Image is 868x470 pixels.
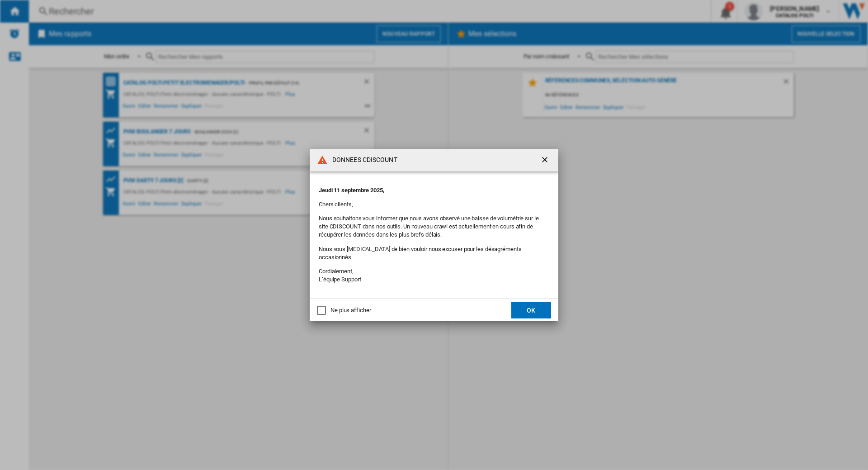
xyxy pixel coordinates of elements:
button: getI18NText('BUTTONS.CLOSE_DIALOG') [537,151,555,169]
p: Cordialement, L’équipe Support [319,267,549,284]
strong: Jeudi 11 septembre 2025, [319,187,384,194]
p: Nous vous [MEDICAL_DATA] de bien vouloir nous excuser pour les désagréments occasionnés. [319,245,549,261]
h4: DONNEES CDISCOUNT [328,156,397,165]
md-checkbox: Ne plus afficher [317,306,371,315]
p: Chers clients, [319,200,549,209]
button: OK [511,302,551,318]
ng-md-icon: getI18NText('BUTTONS.CLOSE_DIALOG') [540,155,551,166]
p: Nous souhaitons vous informer que nous avons observé une baisse de volumétrie sur le site CDISCOU... [319,214,549,239]
div: Ne plus afficher [330,306,371,314]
